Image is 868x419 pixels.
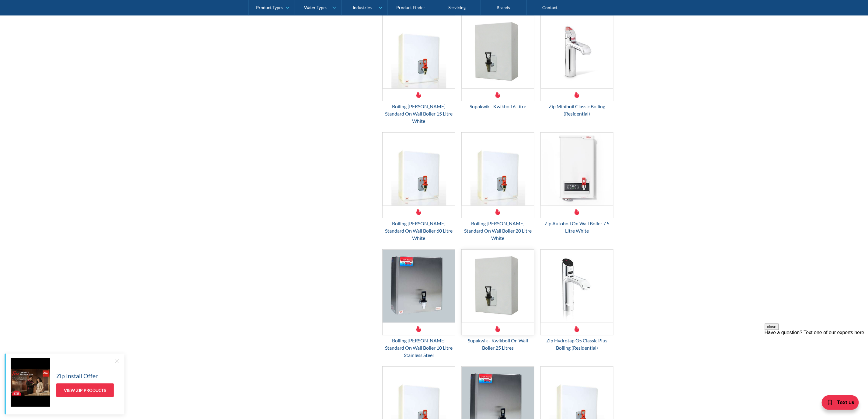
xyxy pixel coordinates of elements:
[256,5,283,10] div: Product Types
[382,132,455,242] a: Boiling Billy Standard On Wall Boiler 60 Litre WhiteBoiling [PERSON_NAME] Standard On Wall Boiler...
[540,103,613,117] div: Zip Miniboil Classic Boiling (Residential)
[461,103,534,110] div: Supakwik - Kwikboil 6 Litre
[382,220,455,242] div: Boiling [PERSON_NAME] Standard On Wall Boiler 60 Litre White
[461,337,534,351] div: Supakwik - Kwikboil On Wall Boiler 25 Litres
[382,249,455,359] a: Boiling Billy Standard On Wall Boiler 10 Litre Stainless SteelBoiling [PERSON_NAME] Standard On W...
[382,337,455,359] div: Boiling [PERSON_NAME] Standard On Wall Boiler 10 Litre Stainless Steel
[540,15,613,117] a: Zip Miniboil Classic Boiling (Residential)Zip Miniboil Classic Boiling (Residential)
[382,15,455,125] a: Boiling Billy Standard On Wall Boiler 15 Litre WhiteBoiling [PERSON_NAME] Standard On Wall Boiler...
[541,250,613,323] img: Zip Hydrotap G5 Classic Plus Boiling (Residential)
[462,250,534,323] img: Supakwik - Kwikboil On Wall Boiler 25 Litres
[541,133,613,206] img: Zip Autoboil On Wall Boiler 7.5 Litre White
[461,132,534,242] a: Boiling Billy Standard On Wall Boiler 20 Litre WhiteBoiling [PERSON_NAME] Standard On Wall Boiler...
[56,371,98,380] h5: Zip Install Offer
[382,103,455,125] div: Boiling [PERSON_NAME] Standard On Wall Boiler 15 Litre White
[462,133,534,206] img: Boiling Billy Standard On Wall Boiler 20 Litre White
[541,16,613,88] img: Zip Miniboil Classic Boiling (Residential)
[383,16,455,88] img: Boiling Billy Standard On Wall Boiler 15 Litre White
[461,15,534,110] a: Supakwik - Kwikboil 6 LitreSupakwik - Kwikboil 6 Litre
[540,337,613,351] div: Zip Hydrotap G5 Classic Plus Boiling (Residential)
[383,250,455,323] img: Boiling Billy Standard On Wall Boiler 10 Litre Stainless Steel
[462,16,534,88] img: Supakwik - Kwikboil 6 Litre
[461,220,534,242] div: Boiling [PERSON_NAME] Standard On Wall Boiler 20 Litre White
[11,358,50,407] img: Zip Install Offer
[461,249,534,351] a: Supakwik - Kwikboil On Wall Boiler 25 LitresSupakwik - Kwikboil On Wall Boiler 25 Litres
[807,389,868,419] iframe: podium webchat widget bubble
[304,5,328,10] div: Water Types
[353,5,372,10] div: Industries
[540,132,613,234] a: Zip Autoboil On Wall Boiler 7.5 Litre WhiteZip Autoboil On Wall Boiler 7.5 Litre White
[383,133,455,206] img: Boiling Billy Standard On Wall Boiler 60 Litre White
[540,220,613,234] div: Zip Autoboil On Wall Boiler 7.5 Litre White
[540,249,613,351] a: Zip Hydrotap G5 Classic Plus Boiling (Residential)Zip Hydrotap G5 Classic Plus Boiling (Residential)
[56,383,114,397] a: View Zip Products
[765,324,868,396] iframe: podium webchat widget prompt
